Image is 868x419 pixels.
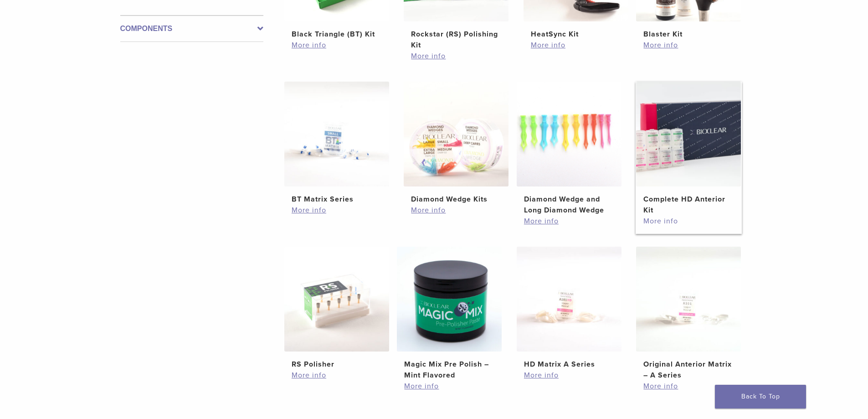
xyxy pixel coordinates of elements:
[411,29,501,51] h2: Rockstar (RS) Polishing Kit
[292,370,382,381] a: More info
[643,40,734,51] a: More info
[524,359,614,370] h2: HD Matrix A Series
[411,205,501,216] a: More info
[292,29,382,40] h2: Black Triangle (BT) Kit
[284,82,390,205] a: BT Matrix SeriesBT Matrix Series
[643,194,734,216] h2: Complete HD Anterior Kit
[292,359,382,370] h2: RS Polisher
[715,385,806,409] a: Back To Top
[524,194,614,216] h2: Diamond Wedge and Long Diamond Wedge
[292,40,382,51] a: More info
[517,247,621,352] img: HD Matrix A Series
[643,359,734,381] h2: Original Anterior Matrix – A Series
[643,29,734,40] h2: Blaster Kit
[524,216,614,227] a: More info
[531,29,621,40] h2: HeatSync Kit
[411,51,501,62] a: More info
[524,370,614,381] a: More info
[643,381,734,392] a: More info
[284,247,390,370] a: RS PolisherRS Polisher
[636,82,741,186] img: Complete HD Anterior Kit
[516,247,622,370] a: HD Matrix A SeriesHD Matrix A Series
[404,359,494,381] h2: Magic Mix Pre Polish – Mint Flavored
[404,381,494,392] a: More info
[636,247,742,381] a: Original Anterior Matrix - A SeriesOriginal Anterior Matrix – A Series
[284,247,389,352] img: RS Polisher
[292,194,382,205] h2: BT Matrix Series
[516,82,622,216] a: Diamond Wedge and Long Diamond WedgeDiamond Wedge and Long Diamond Wedge
[397,247,502,352] img: Magic Mix Pre Polish - Mint Flavored
[292,205,382,216] a: More info
[396,247,503,381] a: Magic Mix Pre Polish - Mint FlavoredMagic Mix Pre Polish – Mint Flavored
[284,82,389,186] img: BT Matrix Series
[120,23,263,34] label: Components
[517,82,621,186] img: Diamond Wedge and Long Diamond Wedge
[404,82,508,186] img: Diamond Wedge Kits
[643,216,734,227] a: More info
[636,247,741,352] img: Original Anterior Matrix - A Series
[403,82,509,205] a: Diamond Wedge KitsDiamond Wedge Kits
[411,194,501,205] h2: Diamond Wedge Kits
[531,40,621,51] a: More info
[636,82,742,216] a: Complete HD Anterior KitComplete HD Anterior Kit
